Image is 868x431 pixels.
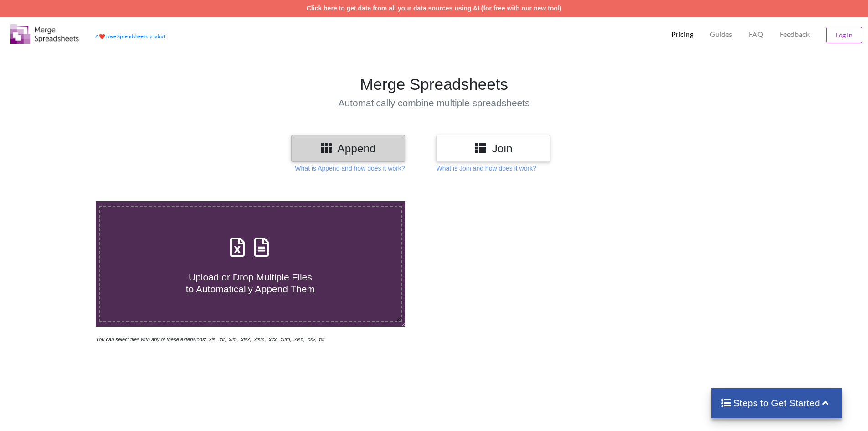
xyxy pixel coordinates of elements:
span: Upload or Drop Multiple Files to Automatically Append Them [186,272,315,294]
i: You can select files with any of these extensions: .xls, .xlt, .xlm, .xlsx, .xlsm, .xltx, .xltm, ... [96,337,324,342]
span: heart [99,33,105,39]
p: What is Append and how does it work? [295,164,405,173]
p: What is Join and how does it work? [436,164,536,173]
h4: Steps to Get Started [720,397,833,409]
img: Logo.png [10,24,79,44]
span: Feedback [780,31,810,38]
h3: Append [298,142,398,155]
p: FAQ [749,30,763,39]
p: Guides [710,30,732,39]
a: Click here to get data from all your data sources using AI (for free with our new tool) [307,5,562,12]
p: Pricing [671,30,693,39]
a: AheartLove Spreadsheets product [95,33,166,39]
button: Log In [826,27,862,43]
h3: Join [443,142,543,155]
